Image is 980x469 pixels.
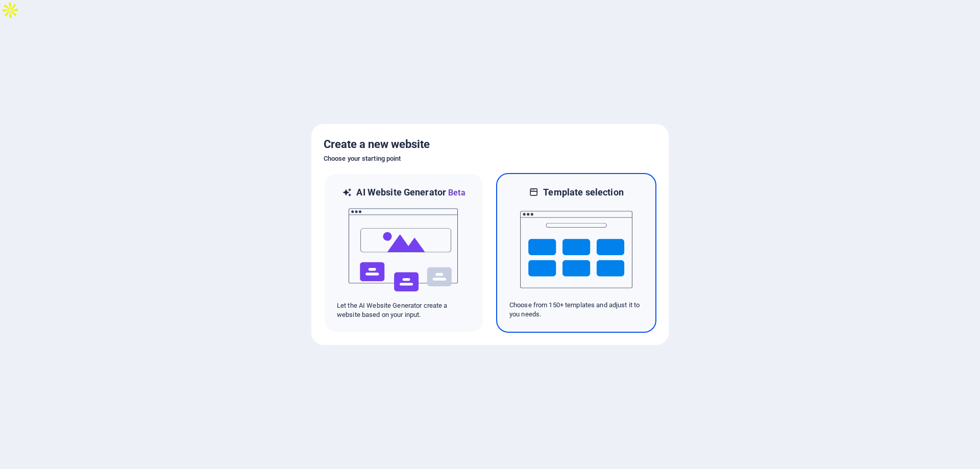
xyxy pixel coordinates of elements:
[543,186,623,199] h6: Template selection
[337,301,471,319] p: Let the AI Website Generator create a website based on your input.
[509,301,643,319] p: Choose from 150+ templates and adjust it to you needs.
[496,173,656,333] div: Template selectionChoose from 150+ templates and adjust it to you needs.
[446,188,465,198] span: Beta
[324,153,656,165] h6: Choose your starting point
[356,186,465,199] h6: AI Website Generator
[324,136,656,153] h5: Create a new website
[324,173,484,333] div: AI Website GeneratorBetaaiLet the AI Website Generator create a website based on your input.
[348,199,460,301] img: ai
